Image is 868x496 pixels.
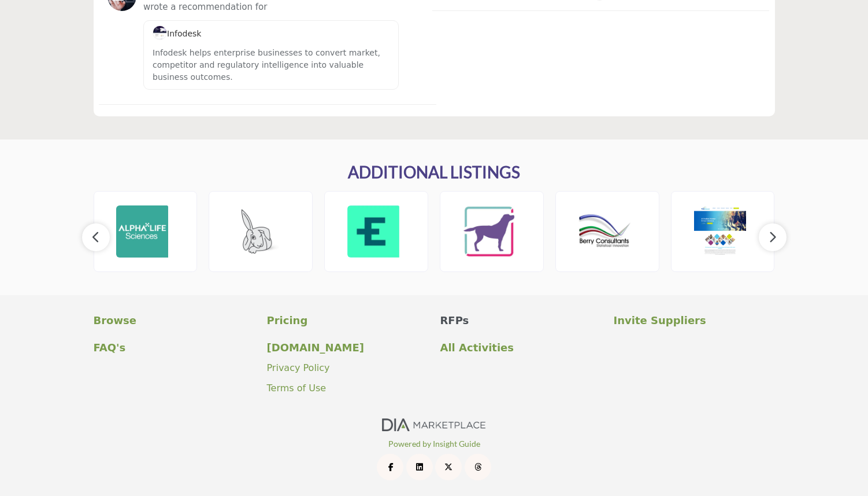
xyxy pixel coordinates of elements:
[153,29,201,38] a: imageInfodesk
[232,205,284,258] img: Schlafender Hase
[267,313,428,328] a: Pricing
[465,454,491,480] a: Threads Link
[153,29,201,38] span: Infodesk
[153,25,167,40] img: image
[116,205,168,258] img: AlphaLife Sciences
[94,313,255,328] a: Browse
[435,454,462,480] a: Twitter Link
[94,340,255,355] a: FAQ's
[153,47,390,83] p: Infodesk helps enterprise businesses to convert market, competitor and regulatory intelligence in...
[267,340,428,355] a: [DOMAIN_NAME]
[348,163,520,182] h2: ADDITIONAL LISTINGS
[382,418,486,431] img: No Site Logo
[440,313,602,328] a: RFPs
[143,2,267,12] span: wrote a recommendation for
[267,362,330,373] a: Privacy Policy
[388,439,480,449] a: Powered by Insight Guide
[440,340,602,355] a: All Activities
[694,205,746,258] img: TrialAssure
[463,205,515,258] img: PurpleLab
[377,454,403,480] a: Facebook Link
[578,205,630,258] img: Berry Consultants
[347,205,399,258] img: Evernorth Health Services
[614,313,775,328] a: Invite Suppliers
[406,454,433,480] a: LinkedIn Link
[267,383,327,394] a: Terms of Use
